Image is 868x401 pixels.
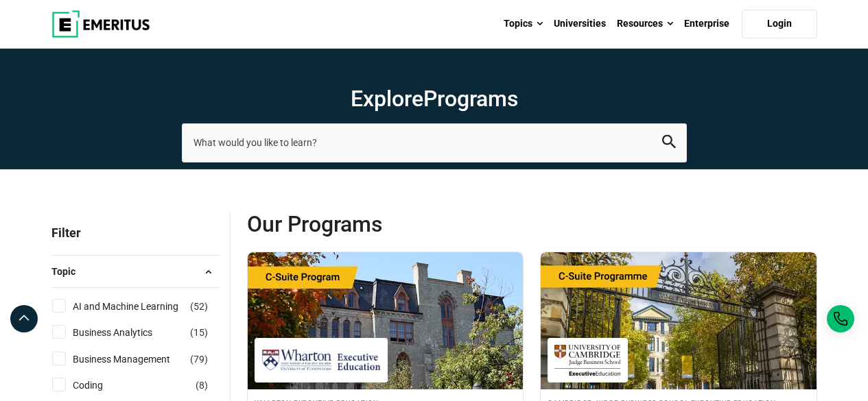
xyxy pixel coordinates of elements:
h1: Explore [182,85,687,112]
span: Topic [51,264,86,279]
button: search [662,135,676,151]
span: Our Programs [247,210,532,238]
span: 52 [193,301,204,312]
img: Wharton Executive Education [261,345,381,376]
a: search [662,138,676,151]
span: ( ) [196,378,208,393]
a: Coding [73,378,130,393]
button: Topic [51,261,219,282]
p: Filter [51,210,219,255]
a: Business Analytics [73,325,180,340]
a: AI and Machine Learning [73,299,206,314]
a: Business Management [73,352,198,367]
a: Login [742,10,817,38]
span: ( ) [190,352,208,367]
input: search-page [182,123,687,162]
span: ( ) [190,325,208,340]
span: 15 [193,327,204,338]
img: Cambridge Judge Business School Executive Education [554,345,621,376]
img: Chief Revenue Officer (CRO) Program | Online Business Management Course [248,252,524,389]
span: 79 [193,354,204,365]
span: ( ) [190,299,208,314]
img: Chief Human Resources Officer Programme | Online Human Resources Course [541,252,817,389]
span: 8 [199,380,204,391]
span: Programs [423,86,518,112]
